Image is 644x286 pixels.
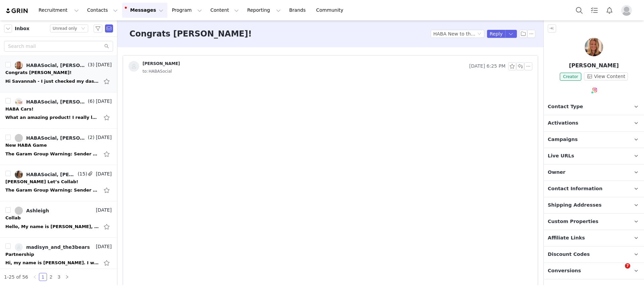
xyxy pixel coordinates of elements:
span: Inbox [15,25,30,32]
li: 2 [47,273,55,281]
button: Notifications [602,3,617,18]
img: 477b8b9a-14af-42fc-9dcd-08df45e36acf.jpg [15,98,23,106]
img: instagram.svg [592,87,597,93]
a: Community [312,3,351,18]
button: Messages [122,3,167,18]
span: Custom Properties [548,218,598,225]
div: [PERSON_NAME] [DATE] 6:25 PMto:HABASocial [123,56,538,80]
a: Brands [285,3,312,18]
div: HABASocial, [PERSON_NAME], [PERSON_NAME], [PERSON_NAME], Team [PERSON_NAME] [26,172,76,177]
i: icon: right [65,275,69,279]
span: Contact Information [548,185,602,193]
span: Shipping Addresses [548,202,602,209]
span: Owner [548,169,566,176]
button: Reporting [243,3,285,18]
span: Send Email [105,24,113,32]
button: Reply [487,30,505,38]
li: 3 [55,273,63,281]
div: Hi Savannah - I just checked my dashboard and it looks like my instagram isn't syncing properly s... [5,78,99,85]
h3: Congrats [PERSON_NAME]! [129,28,252,40]
a: 1 [39,273,47,281]
button: Program [168,3,206,18]
div: Ken x HABA Let’s Collab! [5,178,78,185]
p: [PERSON_NAME] [544,62,644,70]
i: icon: down [81,26,85,31]
img: placeholder-profile.jpg [621,5,632,16]
span: (15) [76,170,87,177]
a: Tasks [587,3,602,18]
span: Live URLs [548,152,574,160]
div: HABASocial, [PERSON_NAME] [26,99,87,104]
img: placeholder-contacts.jpeg [128,61,139,72]
div: Partnership [5,251,34,258]
img: placeholder-contacts.jpeg [15,243,23,251]
img: Mackenzie Mercado [585,38,603,56]
a: HABASocial, [PERSON_NAME], [PERSON_NAME] [15,134,87,142]
li: 1 [39,273,47,281]
span: Campaigns [548,136,578,143]
div: Hello, My name is Ashleigh, I am full time stay at home and homeschool mama of four, ages 14, 6, ... [5,223,99,230]
a: HABASocial, [PERSON_NAME], [PERSON_NAME], [PERSON_NAME], Team [PERSON_NAME] [15,170,76,178]
span: 7 [625,263,630,269]
button: View Content [584,72,628,80]
img: 4da6d2db-a30d-402d-bda9-a70771daebf6.jpg [15,61,23,69]
img: 5f9bbfbb-ed81-4114-ac47-a4b39fc8002e.jpg [15,170,23,178]
span: Creator [560,73,582,81]
a: HABASocial, [PERSON_NAME] [15,61,87,69]
button: Content [206,3,243,18]
span: Conversions [548,267,581,275]
div: HABASocial, [PERSON_NAME], [PERSON_NAME] [26,135,87,141]
div: HABA New to the Shop [433,30,476,38]
button: Recruitment [35,3,83,18]
div: HABASocial, [PERSON_NAME] [26,63,87,68]
div: Congrats Mackenzie! [5,69,71,76]
button: Contacts [83,3,122,18]
div: The Garam Group Warning: Sender @media​.dani​.standring@gmail​.com has never sent any emails to y... [5,151,99,157]
iframe: Intercom live chat [611,263,627,279]
li: Previous Page [31,273,39,281]
a: [PERSON_NAME] [128,61,180,72]
a: 2 [47,273,55,281]
div: [PERSON_NAME] [143,61,180,66]
li: 1-25 of 56 [4,273,28,281]
div: Ashleigh [26,208,49,213]
li: Next Page [63,273,71,281]
div: HABA Cars! [5,106,34,113]
a: Ashleigh [15,207,49,215]
div: Hi, my name is Shelly. I would love to partner with you. I share family content on my social medi... [5,260,99,266]
span: Discount Codes [548,251,590,258]
button: Profile [617,5,639,16]
span: [DATE] 6:25 PM [469,62,505,70]
div: madisyn_and_the3bears [26,244,90,250]
a: HABASocial, [PERSON_NAME] [15,98,87,106]
span: Affiliate Links [548,234,585,242]
a: 3 [55,273,63,281]
div: The Garam Group Warning: Sender @regan​.haarala@teamwass​.com is not yet trusted by your organiza... [5,187,99,194]
div: New HABA Game [5,142,47,149]
div: Unread only [53,25,77,32]
a: madisyn_and_the3bears [15,243,90,251]
input: Search mail [4,41,113,52]
img: grin logo [5,8,29,14]
span: Activations [548,120,578,127]
div: Collab [5,215,20,221]
span: Contact Type [548,103,583,111]
i: icon: left [33,275,37,279]
div: What an amazing product! I really love how it can transform into so many different configurations... [5,114,99,121]
i: icon: search [104,44,109,49]
button: Search [572,3,587,18]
